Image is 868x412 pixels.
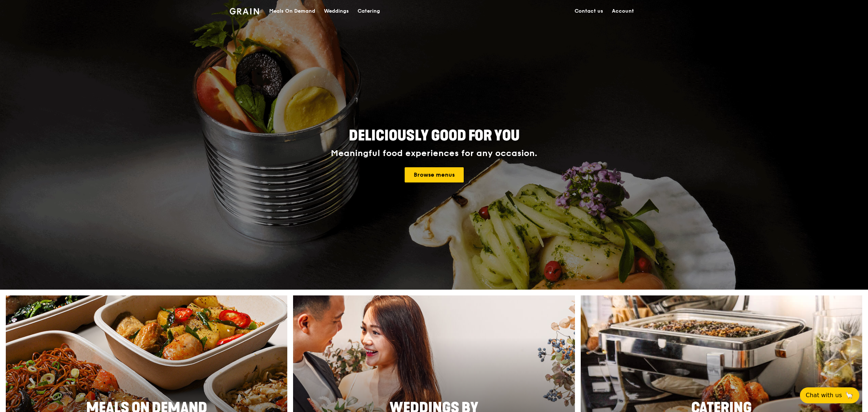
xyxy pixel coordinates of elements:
[570,0,608,22] a: Contact us
[608,0,638,22] a: Account
[304,148,564,159] div: Meaningful food experiences for any occasion.
[405,167,464,182] a: Browse menus
[320,0,353,22] a: Weddings
[845,391,854,400] span: 🦙
[349,127,519,144] span: Deliciously good for you
[353,0,384,22] a: Catering
[806,391,842,400] span: Chat with us
[324,0,349,22] div: Weddings
[800,387,859,403] button: Chat with us🦙
[230,8,259,14] img: Grain
[269,0,315,22] div: Meals On Demand
[358,0,380,22] div: Catering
